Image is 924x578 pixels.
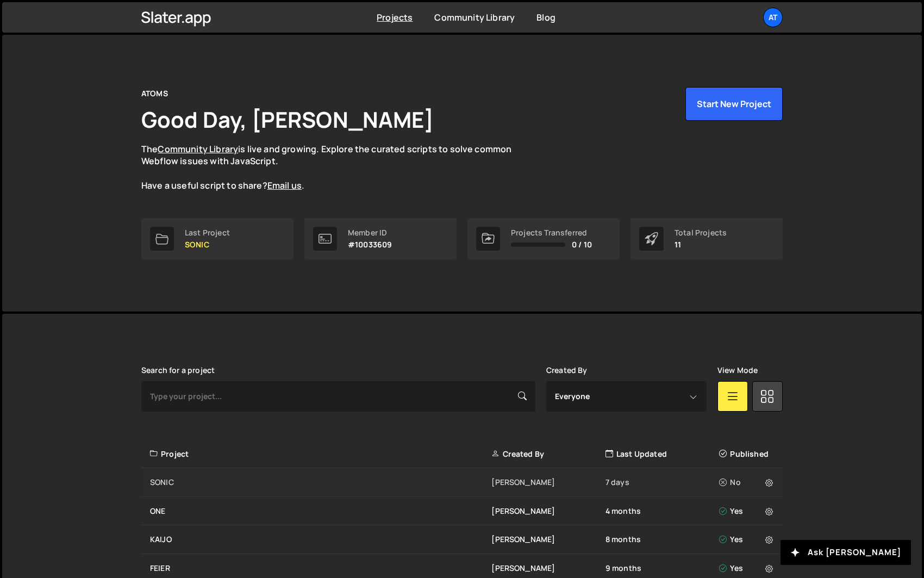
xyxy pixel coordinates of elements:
div: Created By [491,449,605,459]
div: [PERSON_NAME] [491,534,605,545]
span: 0 / 10 [572,240,592,249]
a: Projects [377,11,413,23]
a: KAIJO [PERSON_NAME] 8 months Yes [141,525,783,554]
p: #10033609 [348,240,392,249]
input: Type your project... [141,381,535,412]
div: Projects Transferred [511,228,592,237]
div: [PERSON_NAME] [491,506,605,517]
button: Ask [PERSON_NAME] [781,540,911,565]
a: ONE [PERSON_NAME] 4 months Yes [141,497,783,526]
label: Created By [546,366,588,375]
p: 11 [675,240,727,249]
div: Last Updated [605,449,719,459]
div: 7 days [605,477,719,488]
div: [PERSON_NAME] [491,563,605,574]
a: SONIC [PERSON_NAME] 7 days No [141,468,783,497]
div: Yes [719,534,776,545]
p: The is live and growing. Explore the curated scripts to solve common Webflow issues with JavaScri... [141,143,533,192]
label: Search for a project [141,366,215,375]
a: Community Library [158,143,238,155]
div: Last Project [185,228,230,237]
div: [PERSON_NAME] [491,477,605,488]
label: View Mode [717,366,758,375]
a: Community Library [434,11,515,23]
div: Project [150,449,491,459]
div: FEIER [150,563,491,574]
div: Yes [719,506,776,517]
div: Published [719,449,776,459]
div: SONIC [150,477,491,488]
div: 4 months [605,506,719,517]
div: 8 months [605,534,719,545]
div: 9 months [605,563,719,574]
p: SONIC [185,240,230,249]
a: Email us [267,179,302,191]
div: ONE [150,506,491,517]
div: Member ID [348,228,392,237]
a: AT [763,8,783,27]
a: Last Project SONIC [141,218,294,259]
div: No [719,477,776,488]
button: Start New Project [685,87,783,121]
h1: Good Day, [PERSON_NAME] [141,104,434,134]
div: ATOMS [141,87,168,100]
div: KAIJO [150,534,491,545]
a: Blog [536,11,555,23]
div: Yes [719,563,776,574]
div: Total Projects [675,228,727,237]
